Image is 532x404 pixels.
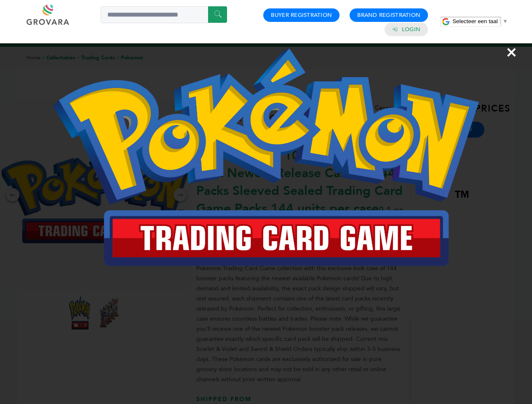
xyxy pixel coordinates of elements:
a: Buyer Registration [271,11,332,19]
a: Login [402,26,420,33]
span: ▼ [503,18,508,24]
img: Image Preview [53,48,479,266]
span: Selecteer een taal [452,18,497,24]
input: Search a product or brand... [101,6,227,23]
a: Selecteer een taal​ [452,18,508,24]
a: Brand Registration [357,11,420,19]
span: ​ [500,18,500,24]
span: × [506,40,517,64]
